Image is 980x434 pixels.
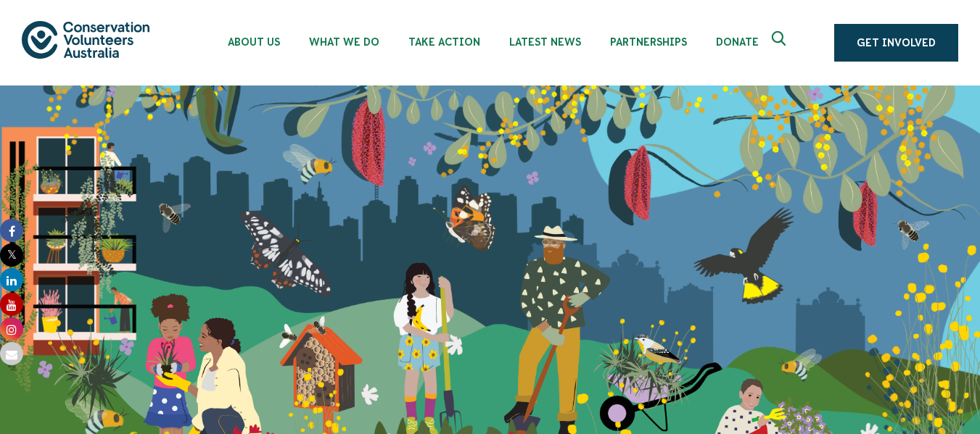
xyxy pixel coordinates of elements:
[772,31,790,54] span: Expand search box
[509,36,581,48] span: Latest News
[834,24,958,62] a: Get Involved
[763,25,798,60] button: Expand search box Close search box
[228,36,280,48] span: About Us
[22,21,149,58] img: logo.svg
[309,36,379,48] span: What We Do
[716,36,759,48] span: Donate
[610,36,687,48] span: Partnerships
[408,36,480,48] span: Take Action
